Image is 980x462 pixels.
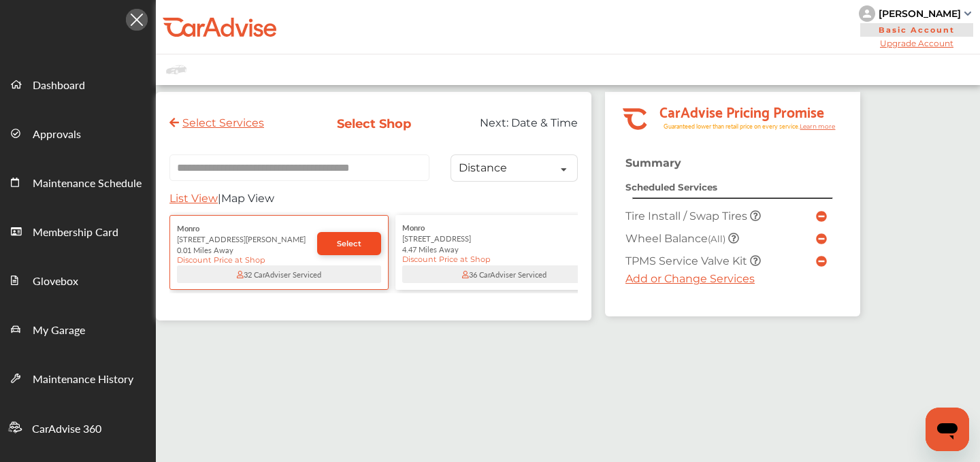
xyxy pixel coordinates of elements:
[659,99,824,123] tspan: CarAdvise Pricing Promise
[32,420,101,438] span: CarAdvise 360
[402,265,606,283] div: 36 CarAdviser Serviced
[1,206,155,255] a: Membership Card
[33,371,133,389] span: Maintenance History
[859,38,975,48] span: Upgrade Account
[169,116,264,129] a: Select Services
[402,244,606,254] div: 4.47 Miles Away
[664,122,800,131] tspan: Guaranteed lower than retail price on every service.
[511,116,578,129] span: Date & Time
[177,244,317,255] div: 0.01 Miles Away
[625,182,717,193] strong: Scheduled Services
[177,265,381,283] div: 32 CarAdviser Serviced
[33,322,85,340] span: My Garage
[1,59,155,108] a: Dashboard
[33,175,142,193] span: Maintenance Schedule
[402,233,606,244] div: [STREET_ADDRESS]
[166,61,186,78] img: placeholder_car.fcab19be.svg
[221,192,274,205] span: Map View
[459,163,507,174] div: Distance
[625,254,750,267] span: TPMS Service Valve Kit
[169,192,578,212] div: |
[177,255,317,265] div: Discount Price at Shop
[177,222,199,233] span: Monro
[169,192,218,205] span: List View
[33,273,78,291] span: Glovebox
[625,272,755,285] a: Add or Change Services
[625,232,728,245] span: Wheel Balance
[1,255,155,304] a: Glovebox
[337,239,361,248] span: Select
[33,126,81,144] span: Approvals
[625,210,750,222] span: Tire Install / Swap Tires
[859,5,875,22] img: knH8PDtVvWoAbQRylUukY18CTiRevjo20fAtgn5MLBQj4uumYvk2MzTtcAIzfGAtb1XOLVMAvhLuqoNAbL4reqehy0jehNKdM...
[445,116,589,142] div: Next:
[402,222,425,233] span: Monro
[860,23,973,37] span: Basic Account
[1,157,155,206] a: Maintenance Schedule
[317,232,381,255] a: Select
[926,408,969,451] iframe: Button to launch messaging window
[1,304,155,353] a: My Garage
[1,108,155,157] a: Approvals
[402,254,606,264] div: Discount Price at Shop
[1,353,155,402] a: Maintenance History
[313,116,435,131] div: Select Shop
[33,224,118,242] span: Membership Card
[177,233,317,244] div: [STREET_ADDRESS][PERSON_NAME]
[879,7,961,20] div: [PERSON_NAME]
[33,77,85,95] span: Dashboard
[964,12,971,16] img: sCxJUJ+qAmfqhQGDUl18vwLg4ZYJ6CxN7XmbOMBAAAAAElFTkSuQmCC
[126,9,148,31] img: Icon.5fd9dcc7.svg
[800,122,836,130] tspan: Learn more
[708,233,725,244] small: (All)
[625,156,681,169] strong: Summary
